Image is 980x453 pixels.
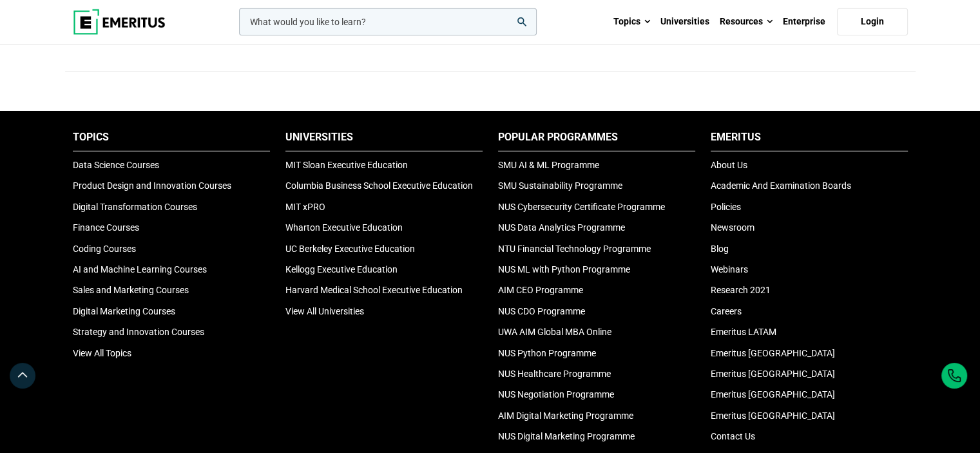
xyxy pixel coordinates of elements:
[711,222,754,233] a: Newsroom
[711,180,851,191] a: Academic And Examination Boards
[498,389,614,400] a: NUS Negotiation Programme
[73,180,231,191] a: Product Design and Innovation Courses
[498,431,635,441] a: NUS Digital Marketing Programme
[285,160,408,170] a: MIT Sloan Executive Education
[73,264,207,275] a: AI and Machine Learning Courses
[498,348,596,358] a: NUS Python Programme
[498,285,583,295] a: AIM CEO Programme
[498,369,611,379] a: NUS Healthcare Programme
[285,202,325,212] a: MIT xPRO
[711,369,835,379] a: Emeritus [GEOGRAPHIC_DATA]
[498,202,665,212] a: NUS Cybersecurity Certificate Programme
[285,222,403,233] a: Wharton Executive Education
[239,8,537,35] input: woocommerce-product-search-field-0
[498,180,622,191] a: SMU Sustainability Programme
[711,264,748,275] a: Webinars
[498,410,633,421] a: AIM Digital Marketing Programme
[285,244,415,254] a: UC Berkeley Executive Education
[711,410,835,421] a: Emeritus [GEOGRAPHIC_DATA]
[285,264,398,275] a: Kellogg Executive Education
[73,222,139,233] a: Finance Courses
[285,285,463,295] a: Harvard Medical School Executive Education
[711,327,776,337] a: Emeritus LATAM
[711,285,771,295] a: Research 2021
[711,389,835,400] a: Emeritus [GEOGRAPHIC_DATA]
[73,244,136,254] a: Coding Courses
[285,180,473,191] a: Columbia Business School Executive Education
[711,160,747,170] a: About Us
[837,8,908,35] a: Login
[73,348,131,358] a: View All Topics
[73,202,197,212] a: Digital Transformation Courses
[711,348,835,358] a: Emeritus [GEOGRAPHIC_DATA]
[73,306,175,316] a: Digital Marketing Courses
[73,285,189,295] a: Sales and Marketing Courses
[498,160,599,170] a: SMU AI & ML Programme
[498,222,625,233] a: NUS Data Analytics Programme
[711,202,741,212] a: Policies
[285,306,364,316] a: View All Universities
[73,160,159,170] a: Data Science Courses
[498,264,630,275] a: NUS ML with Python Programme
[498,244,651,254] a: NTU Financial Technology Programme
[498,306,585,316] a: NUS CDO Programme
[711,244,729,254] a: Blog
[498,327,611,337] a: UWA AIM Global MBA Online
[711,306,742,316] a: Careers
[73,327,204,337] a: Strategy and Innovation Courses
[711,431,755,441] a: Contact Us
